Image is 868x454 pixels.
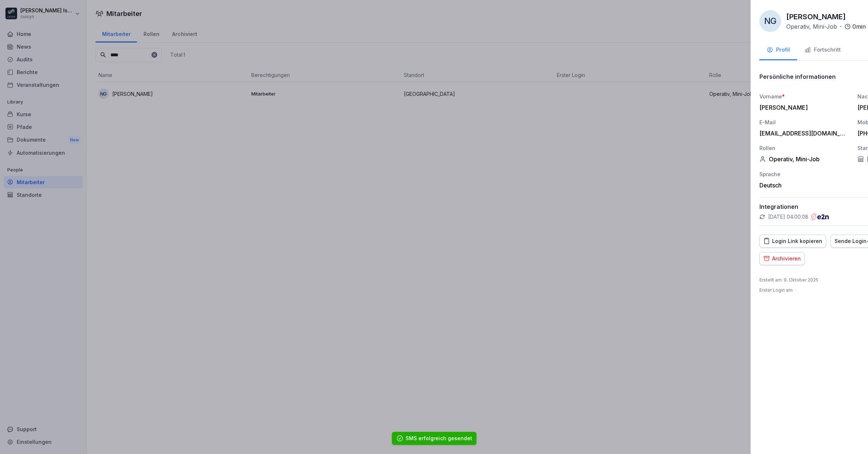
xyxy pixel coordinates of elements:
[763,237,822,245] div: Login Link kopieren
[852,22,866,31] p: 0 min
[759,73,836,80] p: Persönliche informationen
[767,46,790,54] div: Profil
[804,46,841,54] div: Fortschritt
[759,144,850,152] div: Rollen
[759,235,826,248] button: Login Link kopieren
[759,10,781,32] div: NG
[795,287,797,293] span: –
[759,93,850,100] div: Vorname
[786,22,866,31] div: ·
[759,277,818,283] p: Erstellt am : 9. Oktober 2025
[811,213,829,220] img: e2n.png
[763,255,801,263] div: Archivieren
[786,11,846,22] p: [PERSON_NAME]
[406,435,472,442] div: SMS erfolgreich gesendet
[759,118,850,126] div: E-Mail
[786,22,837,31] p: Operativ, Mini-Job
[759,287,797,293] p: Erster Login am :
[768,213,808,220] p: [DATE] 04:00:08
[759,104,847,111] div: [PERSON_NAME]
[797,41,848,60] button: Fortschritt
[759,252,805,265] button: Archivieren
[759,170,850,178] div: Sprache
[759,182,850,189] div: Deutsch
[759,41,797,60] button: Profil
[759,155,850,163] div: Operativ, Mini-Job
[759,130,847,137] div: [EMAIL_ADDRESS][DOMAIN_NAME]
